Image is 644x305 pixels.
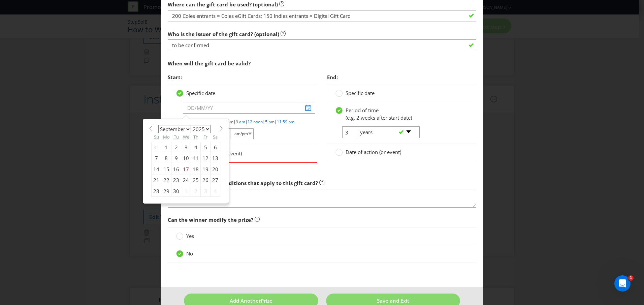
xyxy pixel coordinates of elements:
[614,275,631,292] iframe: Intercom live chat
[263,119,265,125] span: |
[277,119,294,125] a: 11:59 pm
[171,164,181,175] div: 16
[181,175,191,186] div: 24
[168,180,318,186] span: Are there any other conditions that apply to this gift card?
[163,134,170,140] abbr: Monday
[181,153,191,164] div: 10
[152,153,161,164] div: 7
[171,186,181,196] div: 30
[201,164,211,175] div: 19
[346,114,412,121] span: (e.g. 2 weeks after start date)
[186,90,215,96] span: Specific date
[327,74,338,81] span: End:
[275,119,277,125] span: |
[171,175,181,186] div: 23
[236,119,245,125] a: 9 am
[168,31,279,37] span: Who is the issuer of the gift card? (optional)
[201,142,211,153] div: 5
[183,102,315,114] input: DD/MM/YY
[265,119,275,125] a: 5 pm
[211,142,220,153] div: 6
[152,186,161,196] div: 28
[154,134,159,140] abbr: Sunday
[201,153,211,164] div: 12
[171,153,181,164] div: 9
[191,175,201,186] div: 25
[168,60,251,67] span: When will the gift card be valid?
[193,134,198,140] abbr: Thursday
[377,297,409,304] span: Save and Exit
[168,163,317,173] span: A start must be specified
[201,186,211,196] div: 3
[171,142,181,153] div: 2
[183,134,189,140] abbr: Wednesday
[152,142,161,153] div: 31
[213,134,218,140] abbr: Saturday
[628,275,634,281] span: 1
[233,119,236,125] span: |
[346,149,401,155] span: Date of action (or event)
[186,250,193,257] span: No
[186,233,194,239] span: Yes
[248,119,263,125] a: 12 noon
[346,90,375,96] span: Specific date
[230,297,261,304] span: Add Another
[261,297,272,304] span: Prize
[168,74,182,81] span: Start:
[245,119,248,125] span: |
[161,142,171,153] div: 1
[201,175,211,186] div: 26
[161,153,171,164] div: 8
[161,175,171,186] div: 22
[211,175,220,186] div: 27
[161,164,171,175] div: 15
[161,186,171,196] div: 29
[211,186,220,196] div: 4
[203,134,207,140] abbr: Friday
[181,142,191,153] div: 3
[191,142,201,153] div: 4
[174,134,179,140] abbr: Tuesday
[168,1,278,8] span: Where can the gift card be used? (optional)
[211,164,220,175] div: 20
[191,164,201,175] div: 18
[346,107,379,114] span: Period of time
[191,153,201,164] div: 11
[211,153,220,164] div: 13
[152,175,161,186] div: 21
[181,186,191,196] div: 1
[152,164,161,175] div: 14
[168,216,253,223] span: Can the winner modify the prize?
[181,164,191,175] div: 17
[191,186,201,196] div: 2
